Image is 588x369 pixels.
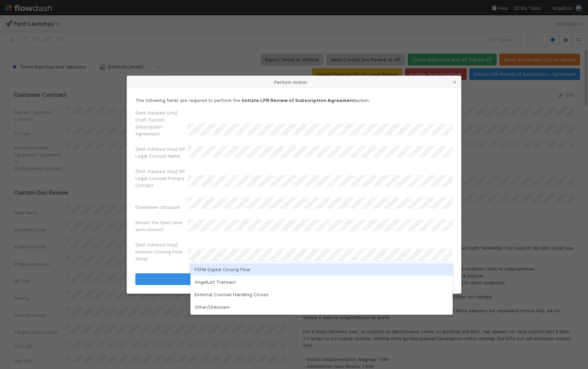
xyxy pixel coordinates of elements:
[135,241,188,262] label: [Self-Advised Only] Investor Closing Flow Setup
[135,273,453,285] button: Initiate LPR Review of Subscription Agreement
[135,168,188,189] label: [Self-Advised Only] GP Legal Counsel Primary Contact
[242,97,355,103] strong: Initiate LPR Review of Subscription Agreement
[190,263,453,276] div: FSFM Digital Closing Flow
[135,97,453,104] p: The following fields are required to perform the action:
[135,109,188,137] label: [Self-Advised Only] Draft Custom Subscription Agreement
[135,146,188,159] label: [Self-Advised Only] GP Legal Counsel Name
[190,301,453,313] div: Other/Unknown
[190,288,453,301] div: External Counsel Handling Closes
[135,219,188,233] label: Should the fund have auto-closes?
[127,76,461,88] div: Perform Action
[135,204,180,211] label: Drawdown Structure
[190,276,453,288] div: AngelList Transact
